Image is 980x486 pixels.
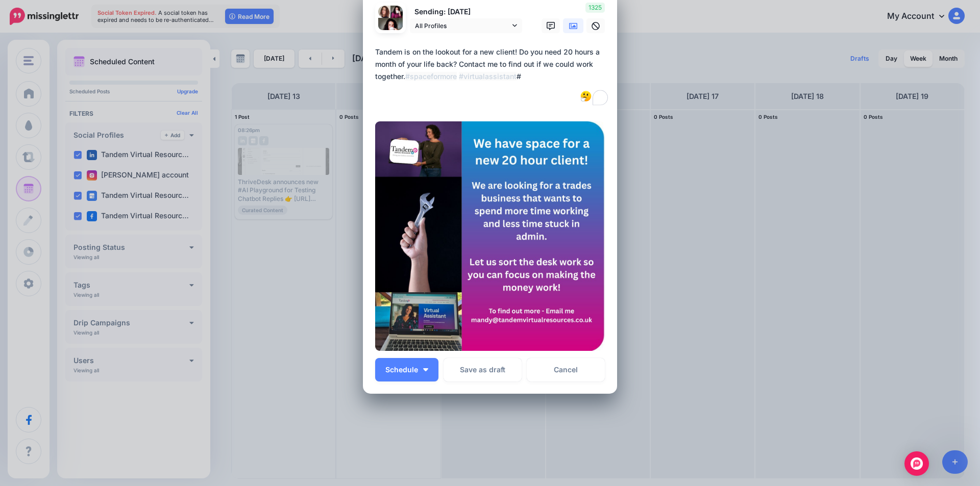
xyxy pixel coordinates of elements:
span: Schedule [385,366,418,373]
span: All Profiles [415,20,510,31]
button: Save as draft [444,358,522,381]
div: Open Intercom Messenger [904,451,929,476]
img: 293221647_545121120489572_1631459746329915560_n-bsa132858.jpg [390,6,403,18]
img: arrow-down-white.png [423,368,428,371]
button: Schedule [375,358,438,381]
img: IYCIGH52RS1BODOX2S222UK11IRVVFCN.jpg [375,121,605,351]
div: Tandem is on the lookout for a new client! Do you need 20 hours a month of your life back? Contac... [375,46,610,83]
img: 159343289_483528029724612_2259482906197032025_n-bsa132860.jpg [378,18,403,42]
img: AAcHTtfaJgz5KJo8fWl5Is6AToqJcKc6tU08jcW5CZLEqVoduQEs96-c-76012.png [378,6,390,18]
textarea: To enrich screen reader interactions, please activate Accessibility in Grammarly extension settings [375,46,610,107]
a: Cancel [527,358,605,381]
a: All Profiles [410,18,522,33]
p: Sending: [DATE] [410,6,522,18]
span: 1325 [585,3,605,13]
